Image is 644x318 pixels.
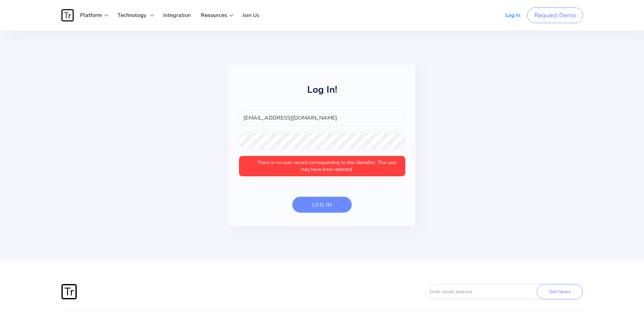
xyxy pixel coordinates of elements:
h1: Log In! [239,85,405,101]
div: There is no user record corresponding to this identifier. The user may have been deleted. [254,159,400,173]
strong: Resources [201,12,227,19]
form: FORM-EMAIL-FOOTER [413,284,583,299]
input: Enter email address [425,284,549,299]
a: Log In [500,5,526,25]
div: log in [312,201,332,208]
strong: Platform [80,12,102,19]
div: Platform [75,5,109,25]
input: Get News [537,284,583,299]
strong: Technology [117,12,146,19]
form: FOR-LOGIN [239,110,405,213]
img: Traces Logo [61,9,74,21]
a: Join Us [237,5,264,25]
div: Resources [196,5,234,25]
img: Traces Logo [61,284,77,299]
input: Email [239,110,405,126]
div: Technology [112,5,155,25]
a: Request Demo [527,7,583,23]
a: Integration [158,5,196,25]
a: home [61,9,75,21]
